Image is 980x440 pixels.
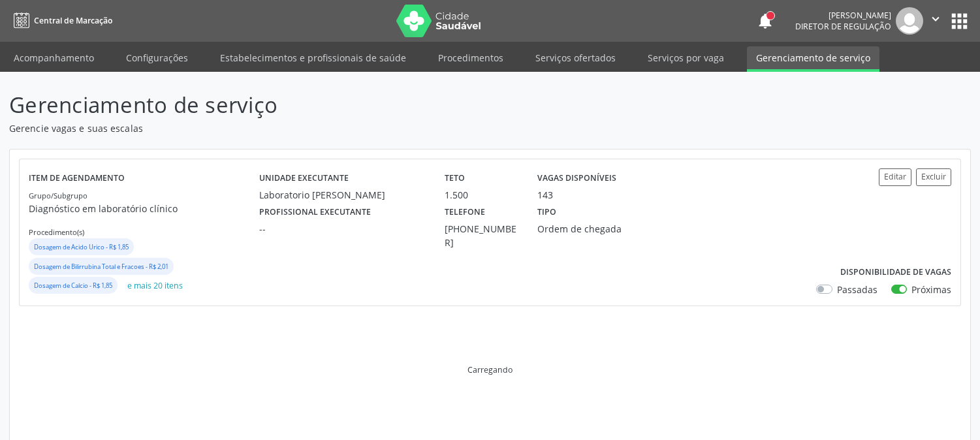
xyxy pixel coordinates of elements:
button: Excluir [916,168,951,186]
label: Tipo [537,202,556,222]
small: Grupo/Subgrupo [29,191,87,200]
small: Dosagem de Bilirrubina Total e Fracoes - R$ 2,01 [34,262,168,271]
button: notifications [756,12,774,30]
a: Acompanhamento [5,46,103,69]
p: Gerenciamento de serviço [9,89,682,121]
button: apps [948,10,971,33]
a: Configurações [117,46,197,69]
div: [PERSON_NAME] [795,10,891,21]
label: Vagas disponíveis [537,168,616,189]
label: Telefone [445,202,485,222]
a: Serviços por vaga [639,46,733,69]
i:  [928,12,943,26]
small: Dosagem de Calcio - R$ 1,85 [34,281,112,290]
span: Diretor de regulação [795,21,891,32]
label: Passadas [837,283,877,296]
label: Unidade executante [259,168,349,189]
label: Disponibilidade de vagas [840,262,951,283]
p: Gerencie vagas e suas escalas [9,121,682,135]
label: Teto [445,168,465,189]
div: -- [259,222,426,236]
a: Procedimentos [429,46,513,69]
button: Editar [879,168,911,186]
div: Carregando [467,364,513,375]
div: 1.500 [445,188,519,202]
button: e mais 20 itens [122,277,188,294]
img: img [896,7,923,35]
small: Dosagem de Acido Urico - R$ 1,85 [34,243,129,251]
label: Profissional executante [259,202,371,222]
a: Gerenciamento de serviço [747,46,879,72]
div: Laboratorio [PERSON_NAME] [259,188,426,202]
label: Item de agendamento [29,168,125,189]
div: 143 [537,188,553,202]
a: Central de Marcação [9,10,112,31]
div: Ordem de chegada [537,222,658,236]
button:  [923,7,948,35]
a: Estabelecimentos e profissionais de saúde [211,46,415,69]
span: Central de Marcação [34,15,112,26]
p: Diagnóstico em laboratório clínico [29,202,259,215]
small: Procedimento(s) [29,227,84,237]
div: [PHONE_NUMBER] [445,222,519,249]
label: Próximas [911,283,951,296]
a: Serviços ofertados [526,46,625,69]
